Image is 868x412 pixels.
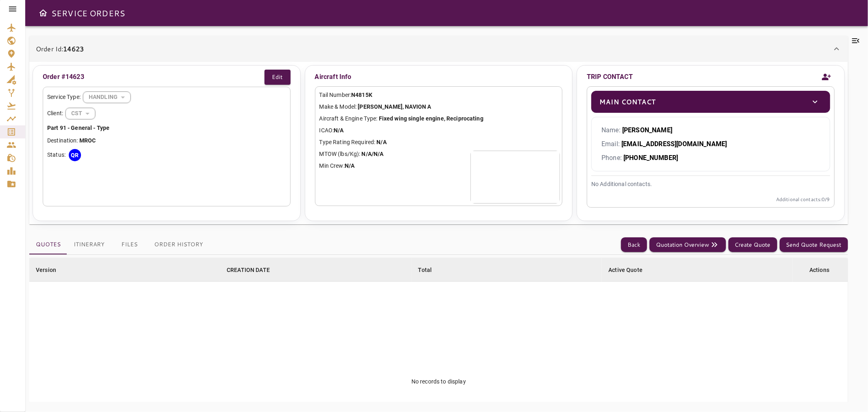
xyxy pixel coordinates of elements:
b: [EMAIL_ADDRESS][DOMAIN_NAME] [621,140,727,148]
div: Client: [47,107,286,120]
button: Order History [148,235,210,254]
p: ICAO: [319,126,558,135]
button: Edit [265,70,291,85]
p: Tail Number: [319,91,558,99]
div: CREATION DATE [227,265,270,275]
div: HANDLING [83,86,131,108]
div: Total [418,265,432,275]
b: [PERSON_NAME] [622,126,672,134]
p: Email: [601,139,820,149]
div: Main Contacttoggle [591,91,830,113]
b: R [84,137,88,144]
p: Min Crew: [319,162,558,170]
b: Fixed wing single engine, Reciprocating [379,115,483,122]
p: Destination: [47,136,286,145]
button: Create Quote [728,237,777,252]
button: Files [111,235,148,254]
b: N/A [334,127,343,134]
b: C [92,137,96,144]
div: Active Quote [608,265,643,275]
div: Version [36,265,56,275]
div: basic tabs example [29,235,210,254]
b: O [88,137,92,144]
span: Version [36,265,67,275]
span: Active Quote [608,265,653,275]
p: Order #14623 [43,72,84,82]
b: N4815K [351,92,372,98]
p: Aircraft Info [315,70,563,84]
div: Order Id:14623 [29,62,848,224]
div: Service Type: [47,91,286,103]
p: Main Contact [599,97,656,107]
b: 14623 [63,44,84,53]
button: Itinerary [67,235,111,254]
button: Open drawer [35,5,51,21]
p: Part 91 - General - Type [47,124,286,132]
span: CREATION DATE [227,265,280,275]
button: Quotes [29,235,67,254]
p: Name: [601,125,820,135]
h6: SERVICE ORDERS [51,7,125,20]
b: N/A/N/A [362,151,384,157]
p: MTOW (lbs/Kg): [319,150,558,158]
p: Make & Model: [319,103,558,111]
button: toggle [808,95,822,109]
b: N/A [345,162,354,169]
p: No Additional contacts. [591,180,830,188]
b: N/A [377,139,387,145]
b: [PERSON_NAME], NAVION A [358,103,431,110]
div: HANDLING [66,103,95,124]
b: M [79,137,84,144]
p: Aircraft & Engine Type: [319,114,558,123]
button: Back [621,237,647,252]
p: Type Rating Required: [319,138,558,147]
button: Quotation Overview [649,237,726,252]
div: Order Id:14623 [29,36,848,62]
div: QR [69,149,81,161]
button: Add new contact [818,68,835,86]
button: Send Quote Request [780,237,848,252]
p: TRIP CONTACT [587,72,633,82]
p: Status: [47,151,66,159]
b: [PHONE_NUMBER] [623,154,678,162]
p: Additional contacts: 0 /9 [591,196,830,203]
p: Phone: [601,153,820,163]
p: Order Id: [36,44,84,54]
span: Total [418,265,443,275]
